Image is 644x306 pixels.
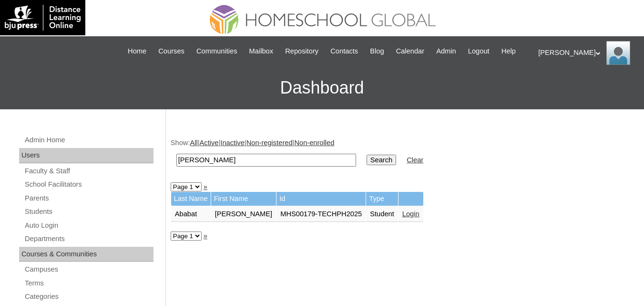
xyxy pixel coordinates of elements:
div: Courses & Communities [19,247,153,262]
span: Home [128,46,146,57]
td: Id [276,192,366,206]
a: Auto Login [24,220,153,232]
span: Help [501,46,516,57]
img: logo-white.png [5,5,81,31]
a: Repository [280,46,323,57]
a: Courses [153,46,189,57]
span: Mailbox [249,46,274,57]
td: Type [366,192,398,206]
a: Students [24,206,153,218]
span: Contacts [330,46,358,57]
div: [PERSON_NAME] [538,41,634,65]
a: Logout [463,46,494,57]
a: Inactive [220,139,245,147]
a: Admin [431,46,461,57]
input: Search [176,154,356,167]
td: Last Name [171,192,211,206]
a: Departments [24,233,153,245]
a: Non-registered [246,139,293,147]
div: Show: | | | | [171,138,634,172]
td: Student [366,206,398,222]
td: MHS00179-TECHPH2025 [276,206,366,222]
a: Help [497,46,521,57]
div: Users [19,148,153,163]
a: Admin Home [24,134,153,146]
a: Terms [24,277,153,289]
a: School Facilitators [24,179,153,190]
a: Clear [407,156,423,164]
td: Ababat [171,206,211,222]
td: First Name [211,192,276,206]
h3: Dashboard [5,66,639,109]
input: Search [367,155,396,165]
img: Ariane Ebuen [606,41,630,65]
td: [PERSON_NAME] [211,206,276,222]
a: All [190,139,197,147]
a: » [204,183,207,190]
a: Active [200,139,219,147]
span: Admin [436,46,456,57]
a: Parents [24,192,153,204]
a: Home [123,46,151,57]
a: Calendar [391,46,429,57]
a: Non-enrolled [294,139,334,147]
span: Courses [158,46,184,57]
a: Faculty & Staff [24,165,153,177]
a: Campuses [24,264,153,275]
span: Communities [196,46,237,57]
span: Repository [285,46,318,57]
a: Contacts [326,46,363,57]
a: » [204,232,207,240]
a: Login [402,210,419,218]
span: Logout [468,46,490,57]
a: Blog [365,46,388,57]
a: Categories [24,291,153,303]
a: Communities [192,46,242,57]
span: Calendar [396,46,424,57]
span: Blog [370,46,384,57]
a: Mailbox [245,46,278,57]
